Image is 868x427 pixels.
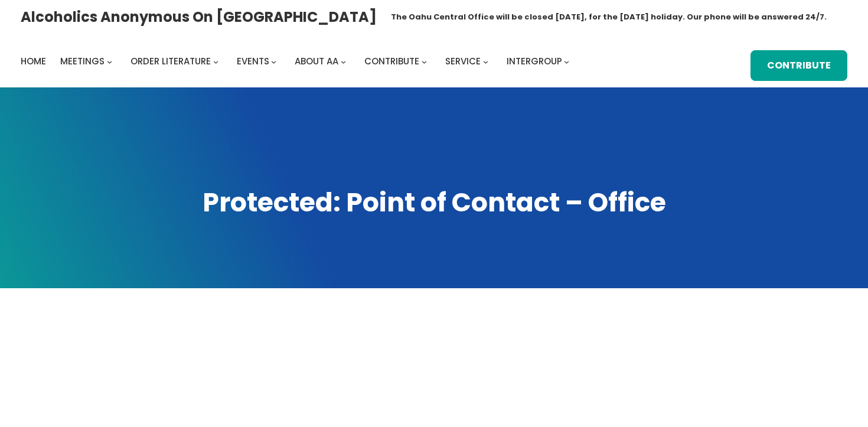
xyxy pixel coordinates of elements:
nav: Intergroup [21,53,573,70]
a: Meetings [60,53,105,70]
button: Contribute submenu [422,58,427,64]
a: Intergroup [507,53,562,70]
button: Meetings submenu [107,58,112,64]
a: About AA [295,53,338,70]
a: Contribute [364,53,419,70]
a: Home [21,53,46,70]
h1: The Oahu Central Office will be closed [DATE], for the [DATE] holiday. Our phone will be answered... [391,11,827,23]
button: Intergroup submenu [564,58,569,64]
button: Events submenu [271,58,276,64]
span: Meetings [60,55,105,67]
span: Order Literature [130,55,211,67]
h1: Protected: Point of Contact – Office [21,185,847,220]
span: Contribute [364,55,419,67]
button: Order Literature submenu [213,58,218,64]
a: Contribute [750,50,847,81]
span: Home [21,55,46,67]
button: Service submenu [483,58,488,64]
button: About AA submenu [341,58,346,64]
a: Events [237,53,269,70]
span: Intergroup [507,55,562,67]
span: Service [445,55,481,67]
a: Alcoholics Anonymous on [GEOGRAPHIC_DATA] [21,4,377,30]
a: Service [445,53,481,70]
span: Events [237,55,269,67]
span: About AA [295,55,338,67]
